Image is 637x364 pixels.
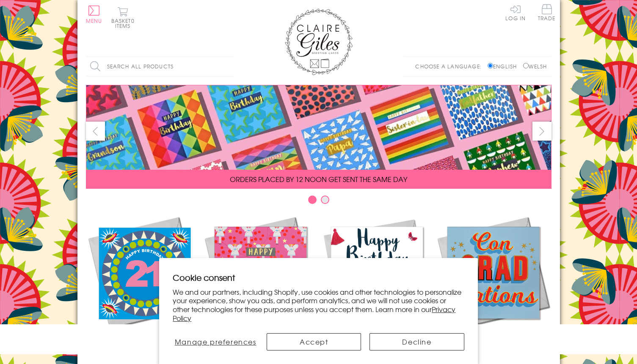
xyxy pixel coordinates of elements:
[505,4,526,21] a: Log In
[538,4,556,22] a: Trade
[86,215,202,347] a: New Releases
[230,174,407,184] span: ORDERS PLACED BY 12 NOON GET SENT THE SAME DAY
[538,4,556,21] span: Trade
[488,63,493,68] input: English
[415,62,486,70] p: Choose a language:
[86,17,102,24] span: Menu
[173,304,455,323] a: Privacy Policy
[308,196,317,204] button: Carousel Page 1 (Current Slide)
[523,62,547,70] label: Welsh
[285,8,353,75] img: Claire Giles Greetings Cards
[267,333,361,350] button: Accept
[86,195,552,208] div: Carousel Pagination
[173,333,258,350] button: Manage preferences
[175,337,256,347] span: Manage preferences
[111,7,135,28] button: Basket0 items
[86,5,102,23] button: Menu
[319,215,435,347] a: Birthdays
[321,196,329,204] button: Carousel Page 2
[173,288,464,323] p: We and our partners, including Shopify, use cookies and other technologies to personalize your ex...
[86,57,234,76] input: Search all products
[173,272,464,283] h2: Cookie consent
[488,62,521,70] label: English
[86,122,105,141] button: prev
[115,17,135,30] span: 0 items
[532,122,552,141] button: next
[370,333,464,350] button: Decline
[226,57,234,76] input: Search
[435,215,552,347] a: Academic
[202,215,319,347] a: Christmas
[523,63,529,68] input: Welsh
